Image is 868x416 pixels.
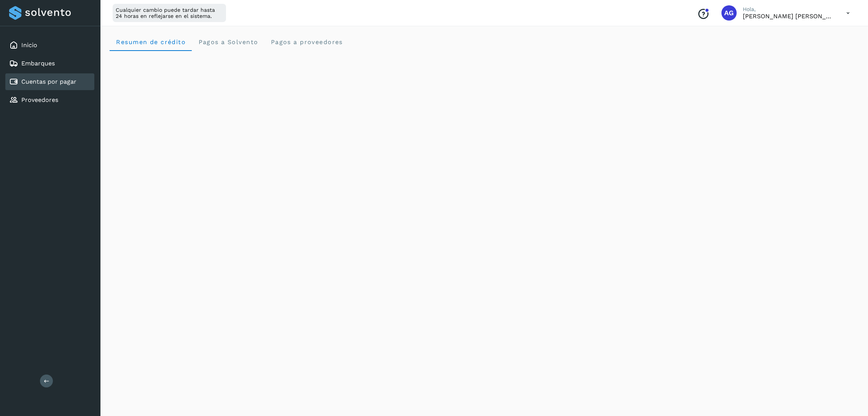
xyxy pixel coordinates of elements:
a: Cuentas por pagar [21,78,76,85]
div: Cualquier cambio puede tardar hasta 24 horas en reflejarse en el sistema. [113,4,226,22]
p: Hola, [743,6,834,13]
a: Proveedores [21,96,58,103]
span: Resumen de crédito [116,38,186,46]
div: Cuentas por pagar [5,73,94,90]
div: Inicio [5,37,94,54]
span: Pagos a Solvento [198,38,258,46]
a: Inicio [21,41,37,49]
p: Abigail Gonzalez Leon [743,13,834,20]
a: Embarques [21,60,55,67]
span: Pagos a proveedores [270,38,343,46]
div: Proveedores [5,92,94,108]
div: Embarques [5,55,94,72]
